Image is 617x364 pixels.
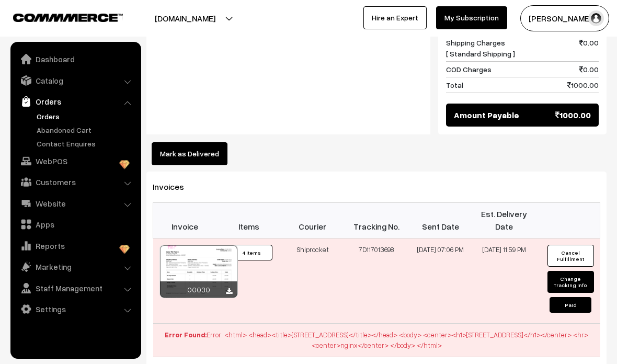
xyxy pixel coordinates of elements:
[34,124,138,135] a: Abandoned Cart
[567,79,599,90] span: 1000.00
[153,181,197,192] span: Invoices
[13,300,138,318] a: Settings
[13,50,138,69] a: Dashboard
[520,5,609,31] button: [PERSON_NAME]…
[13,257,138,276] a: Marketing
[363,6,427,29] a: Hire an Expert
[547,245,593,267] button: Cancel Fulfillment
[436,6,507,29] a: My Subscription
[34,111,138,122] a: Orders
[588,10,604,26] img: user
[446,79,463,90] span: Total
[13,215,138,234] a: Apps
[281,202,345,238] th: Courier
[408,202,472,238] th: Sent Date
[13,14,123,21] img: COMMMERCE
[13,71,138,90] a: Catalog
[118,5,252,31] button: [DOMAIN_NAME]
[153,202,217,238] th: Invoice
[165,331,207,339] b: Error Found:
[555,109,591,121] span: 1000.00
[13,152,138,170] a: WebPOS
[446,37,515,59] span: Shipping Charges [ Standard Shipping ]
[13,279,138,298] a: Staff Management
[579,64,599,75] span: 0.00
[446,64,492,75] span: COD Charges
[579,37,599,59] span: 0.00
[345,238,408,324] td: 7D117013698
[34,138,138,149] a: Contact Enquires
[13,194,138,213] a: Website
[472,238,536,324] td: [DATE] 11:59 PM
[547,271,593,293] button: Change Tracking Info
[153,324,600,357] td: Error: <html> <head><title>[STREET_ADDRESS]</title></head> <body> <center><h1>[STREET_ADDRESS]</h...
[13,173,138,191] a: Customers
[454,109,519,121] span: Amount Payable
[152,142,227,165] button: Mark as Delivered
[160,281,237,298] div: 00030
[550,297,591,313] button: Paid
[13,236,138,255] a: Reports
[408,238,472,324] td: [DATE] 07:06 PM
[281,238,345,324] td: Shiprocket
[13,10,105,23] a: COMMMERCE
[345,202,408,238] th: Tracking No.
[231,245,272,260] button: 4 Items
[13,92,138,111] a: Orders
[217,202,281,238] th: Items
[472,202,536,238] th: Est. Delivery Date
